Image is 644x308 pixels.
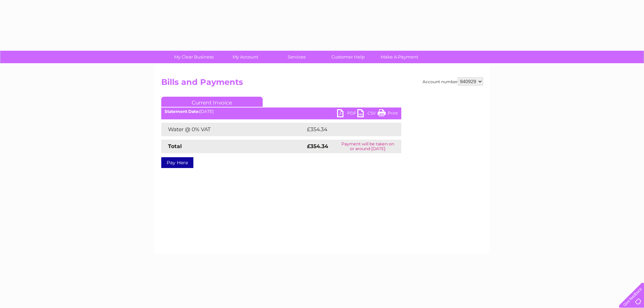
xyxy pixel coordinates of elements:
[378,109,398,119] a: Print
[165,109,199,114] b: Statement Date:
[161,123,305,136] td: Water @ 0% VAT
[161,157,193,168] a: Pay Here
[217,51,273,63] a: My Account
[161,77,483,90] h2: Bills and Payments
[269,51,325,63] a: Services
[320,51,376,63] a: Customer Help
[168,143,182,149] strong: Total
[423,77,483,86] div: Account number
[305,123,389,136] td: £354.34
[161,109,401,114] div: [DATE]
[161,97,263,107] a: Current Invoice
[372,51,427,63] a: Make A Payment
[166,51,222,63] a: My Clear Business
[334,140,401,153] td: Payment will be taken on or around [DATE]
[357,109,378,119] a: CSV
[307,143,328,149] strong: £354.34
[337,109,357,119] a: PDF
